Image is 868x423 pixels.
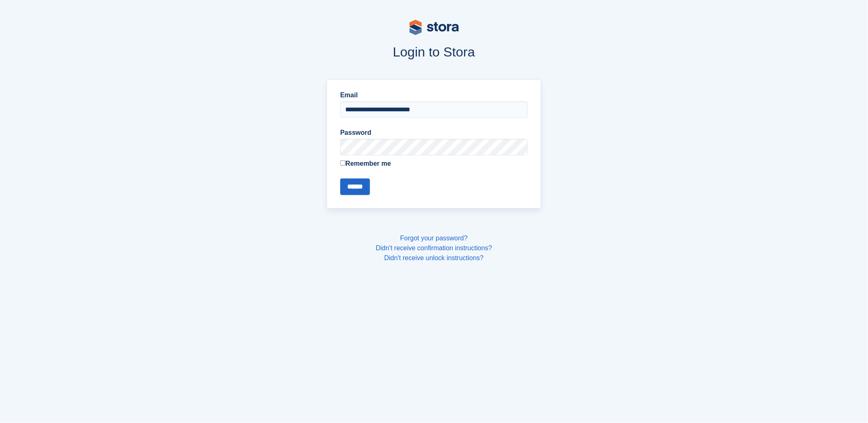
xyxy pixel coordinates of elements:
img: stora-logo-53a41332b3708ae10de48c4981b4e9114cc0af31d8433b30ea865607fb682f29.svg [409,20,459,35]
a: Didn't receive confirmation instructions? [376,244,492,251]
label: Password [340,128,528,138]
h1: Login to Stora [170,45,699,59]
input: Remember me [340,160,346,166]
a: Didn't receive unlock instructions? [384,254,484,261]
label: Email [340,90,528,100]
a: Forgot your password? [400,235,468,242]
label: Remember me [340,159,528,169]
